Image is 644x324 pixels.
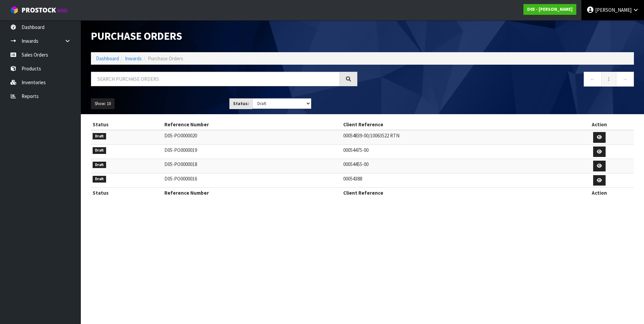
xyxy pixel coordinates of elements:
[93,176,106,183] span: Draft
[565,119,634,130] th: Action
[91,119,163,130] th: Status
[342,159,565,173] td: 00054455-00
[342,130,565,144] td: 00054839-00/10063522 RTN
[342,144,565,159] td: 00054475-00
[601,72,616,86] a: 1
[233,101,249,106] strong: Status:
[93,147,106,154] span: Draft
[163,130,342,144] td: D05-PO0000020
[342,119,565,130] th: Client Reference
[527,6,573,12] strong: D05 - [PERSON_NAME]
[595,7,632,13] span: [PERSON_NAME]
[163,159,342,173] td: D05-PO0000018
[342,188,565,198] th: Client Reference
[163,188,342,198] th: Reference Number
[22,6,56,14] span: ProStock
[125,55,142,62] a: Inwards
[91,188,163,198] th: Status
[148,55,183,62] span: Purchase Orders
[10,6,19,14] img: cube-alt.png
[565,188,634,198] th: Action
[91,30,357,42] h1: Purchase Orders
[163,144,342,159] td: D05-PO0000019
[96,55,119,62] a: Dashboard
[367,72,634,88] nav: Page navigation
[616,72,634,86] a: →
[91,98,115,109] button: Show: 10
[163,173,342,188] td: D05-PO0000016
[93,133,106,140] span: Draft
[584,72,602,86] a: ←
[93,162,106,168] span: Draft
[91,72,340,86] input: Search purchase orders
[342,173,565,188] td: 00054388
[57,7,68,14] small: WMS
[163,119,342,130] th: Reference Number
